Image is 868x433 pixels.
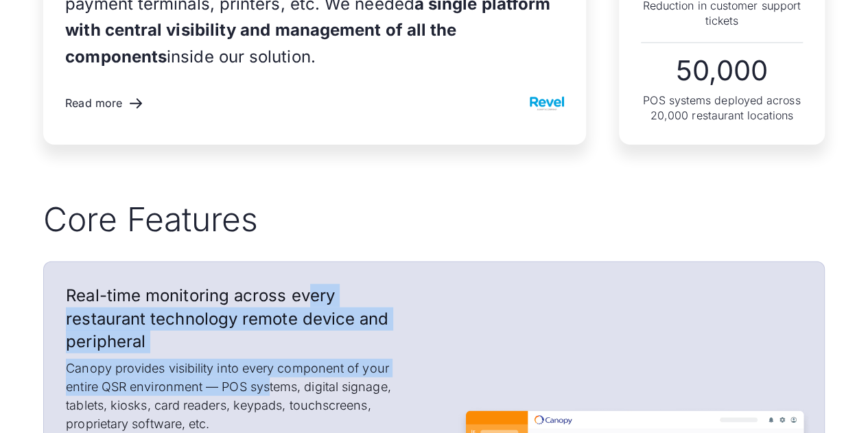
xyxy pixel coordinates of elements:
p: Canopy provides visibility into every component of your entire QSR environment — POS systems, dig... [66,359,401,433]
div: Read more [65,97,122,110]
div: POS systems deployed across 20,000 restaurant locations [641,93,803,124]
a: Read more [65,90,144,117]
h3: Real-time monitoring across every restaurant technology remote device and peripheral [66,284,401,353]
div: 50,000 [641,57,803,84]
h2: Core Features [43,200,825,239]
